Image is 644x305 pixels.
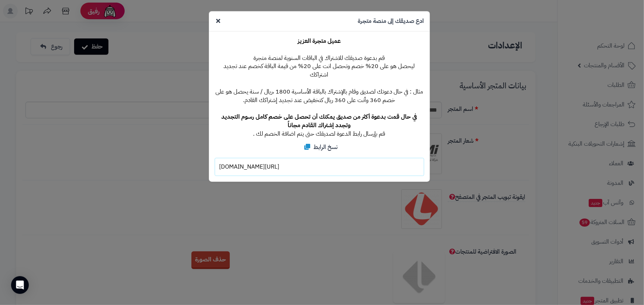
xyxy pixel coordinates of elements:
[358,17,424,26] h4: ادع صديقك إلى منصة متجرة
[215,158,424,176] div: [URL][DOMAIN_NAME]
[298,37,341,45] b: عميل متجرة العزيز
[11,276,29,294] div: Open Intercom Messenger
[301,141,337,155] label: نسخ الرابط
[215,37,424,138] p: قم بدعوة صديقك للاشتراك في الباقات السنوية لمنصة متجرة ليحصل هو على 20% خصم وتحصل انت على 20% من ...
[222,112,417,130] b: في حال قمت بدعوة أكثر من صديق يمكنك أن تحصل على خصم كامل رسوم التجديد وتجدد إشتراك القادم مجاناً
